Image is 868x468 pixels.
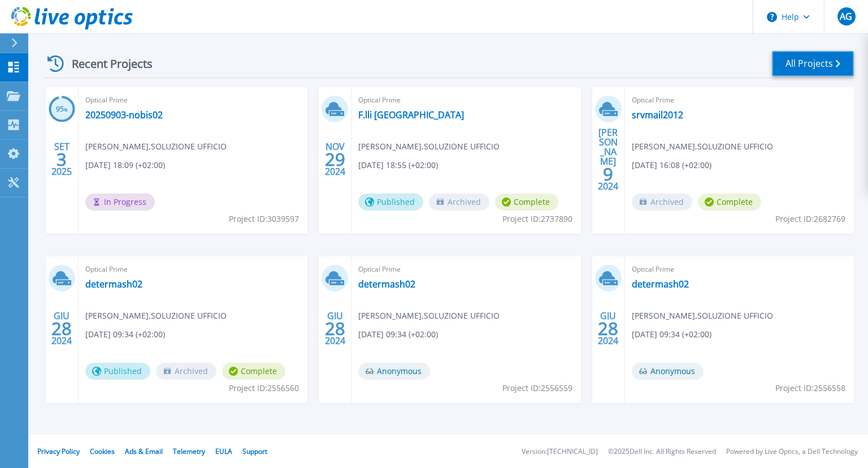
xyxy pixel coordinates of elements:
[632,109,683,121] a: srvmail2012
[775,382,845,394] span: Project ID: 2556558
[358,310,500,322] span: [PERSON_NAME] , SOLUZIONE UFFICIO
[325,154,345,164] span: 29
[632,363,704,380] span: Anonymous
[215,446,232,456] a: EULA
[51,308,72,349] div: GIU 2024
[85,263,301,276] span: Optical Prime
[358,278,415,290] a: determash02
[125,446,163,456] a: Ads & Email
[632,263,847,276] span: Optical Prime
[632,140,773,153] span: [PERSON_NAME] , SOLUZIONE UFFICIO
[358,94,574,106] span: Optical Prime
[358,263,574,276] span: Optical Prime
[597,139,619,180] div: [PERSON_NAME] 2024
[598,324,618,333] span: 28
[522,448,598,456] li: Version: [TECHNICAL_ID]
[502,382,572,394] span: Project ID: 2556559
[51,139,72,180] div: SET 2025
[325,324,345,333] span: 28
[51,324,72,333] span: 28
[597,308,619,349] div: GIU 2024
[229,382,299,394] span: Project ID: 2556560
[85,310,227,322] span: [PERSON_NAME] , SOLUZIONE UFFICIO
[90,446,115,456] a: Cookies
[632,194,692,211] span: Archived
[775,213,845,225] span: Project ID: 2682769
[85,194,155,211] span: In Progress
[358,194,423,211] span: Published
[229,213,299,225] span: Project ID: 3039597
[698,194,761,211] span: Complete
[324,139,346,180] div: NOV 2024
[44,50,168,78] div: Recent Projects
[57,154,67,164] span: 3
[85,363,150,380] span: Published
[632,278,689,290] a: determash02
[49,103,75,116] h3: 95
[85,94,301,106] span: Optical Prime
[632,328,711,341] span: [DATE] 09:34 (+02:00)
[603,169,613,179] span: 9
[358,159,438,171] span: [DATE] 18:55 (+02:00)
[608,448,716,456] li: © 2025 Dell Inc. All Rights Reserved
[85,278,142,290] a: determash02
[772,51,854,76] a: All Projects
[222,363,285,380] span: Complete
[840,12,852,21] span: AG
[632,159,711,171] span: [DATE] 16:08 (+02:00)
[156,363,216,380] span: Archived
[502,213,572,225] span: Project ID: 2737890
[64,106,68,113] span: %
[173,446,205,456] a: Telemetry
[358,109,464,121] a: F.lli [GEOGRAPHIC_DATA]
[358,140,500,153] span: [PERSON_NAME] , SOLUZIONE UFFICIO
[632,310,773,322] span: [PERSON_NAME] , SOLUZIONE UFFICIO
[726,448,858,456] li: Powered by Live Optics, a Dell Technology
[429,194,489,211] span: Archived
[358,363,430,380] span: Anonymous
[242,446,267,456] a: Support
[85,109,163,121] a: 20250903-nobis02
[495,194,558,211] span: Complete
[324,308,346,349] div: GIU 2024
[85,159,165,171] span: [DATE] 18:09 (+02:00)
[37,446,80,456] a: Privacy Policy
[632,94,847,106] span: Optical Prime
[358,328,438,341] span: [DATE] 09:34 (+02:00)
[85,140,227,153] span: [PERSON_NAME] , SOLUZIONE UFFICIO
[85,328,165,341] span: [DATE] 09:34 (+02:00)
